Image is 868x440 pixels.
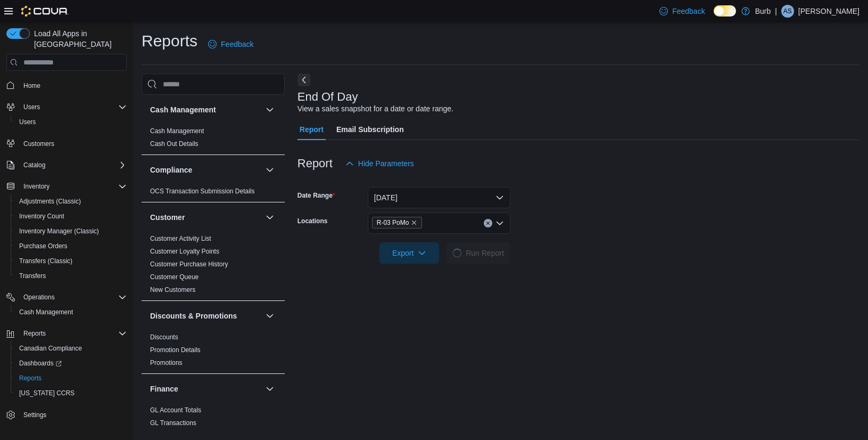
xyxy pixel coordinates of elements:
button: Open list of options [495,219,504,227]
span: Reports [19,374,42,382]
button: Users [19,101,44,113]
a: Inventory Manager (Classic) [15,225,103,238]
img: Cova [21,6,69,17]
span: [US_STATE] CCRS [19,389,75,397]
button: [US_STATE] CCRS [11,386,131,401]
a: New Customers [150,286,195,294]
span: GL Account Totals [150,406,201,414]
span: Email Subscription [336,119,404,140]
a: OCS Transaction Submission Details [150,188,255,195]
span: Cash Management [19,308,73,316]
span: Inventory Count [15,210,127,223]
span: OCS Transaction Submission Details [150,187,255,195]
button: Home [2,77,131,93]
button: [DATE] [368,187,510,208]
button: Hide Parameters [341,153,418,174]
p: Burb [755,5,771,18]
span: Customers [19,137,127,150]
button: Export [379,242,439,264]
span: Run Report [466,248,504,258]
span: AS [783,5,792,18]
button: Customers [2,136,131,151]
button: Settings [2,407,131,422]
span: Washington CCRS [15,387,127,400]
a: GL Transactions [150,419,196,427]
span: Export [386,242,433,264]
button: Inventory [19,180,54,193]
span: Purchase Orders [19,242,68,250]
a: Dashboards [15,357,66,370]
button: Reports [2,326,131,341]
span: Transfers (Classic) [19,257,72,265]
a: Customer Loyalty Points [150,248,219,255]
input: Dark Mode [714,5,736,17]
button: Transfers [11,268,131,283]
a: Promotions [150,359,183,366]
span: Cash Management [150,127,204,135]
span: Hide Parameters [358,158,414,169]
h3: Compliance [150,165,192,175]
span: Reports [19,327,127,340]
a: Adjustments (Classic) [15,195,85,208]
span: Customer Purchase History [150,260,228,268]
span: Inventory Count [19,212,64,221]
div: Alex Specht [781,5,794,18]
span: Purchase Orders [15,240,127,252]
button: Inventory Manager (Classic) [11,224,131,239]
p: | [775,5,777,18]
span: Inventory [23,182,49,191]
span: Transfers [19,272,46,280]
span: Cash Management [15,306,127,319]
button: Adjustments (Classic) [11,194,131,209]
button: Canadian Compliance [11,341,131,356]
span: New Customers [150,286,195,294]
span: Promotions [150,358,183,367]
p: [PERSON_NAME] [798,5,859,18]
h3: End Of Day [297,91,358,103]
span: Inventory Manager (Classic) [15,225,127,238]
span: Report [300,119,324,140]
a: Users [15,116,40,128]
span: Users [23,103,40,111]
a: Discounts [150,333,178,341]
a: Cash Management [15,306,77,319]
button: Finance [150,384,261,394]
h3: Finance [150,384,178,394]
span: Loading [451,247,463,259]
button: Transfers (Classic) [11,254,131,268]
span: Transfers (Classic) [15,255,127,267]
button: Next [297,74,310,86]
a: Cash Out Details [150,140,199,148]
span: R-03 PoMo [377,217,409,228]
span: Dashboards [19,359,62,368]
button: Users [11,115,131,129]
span: Feedback [672,6,705,17]
span: Catalog [19,159,127,172]
div: View a sales snapshot for a date or date range. [297,103,453,115]
button: Catalog [19,159,49,172]
button: Reports [11,371,131,386]
span: Customer Queue [150,273,199,281]
span: Catalog [23,161,45,169]
span: Operations [19,291,127,304]
a: Canadian Compliance [15,342,86,355]
a: Customers [19,137,59,150]
h3: Customer [150,212,185,223]
button: Cash Management [263,103,276,116]
div: Finance [142,404,285,434]
div: Compliance [142,185,285,202]
span: Cash Out Details [150,140,199,148]
span: Adjustments (Classic) [19,197,81,206]
span: Customer Activity List [150,234,211,243]
a: Promotion Details [150,346,201,354]
label: Locations [297,217,328,225]
a: GL Account Totals [150,406,201,414]
a: Cash Management [150,127,204,135]
button: Inventory Count [11,209,131,224]
button: Clear input [484,219,492,227]
button: Cash Management [150,104,261,115]
h3: Cash Management [150,104,216,115]
span: Home [19,78,127,92]
span: Dashboards [15,357,127,370]
a: Home [19,79,45,92]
